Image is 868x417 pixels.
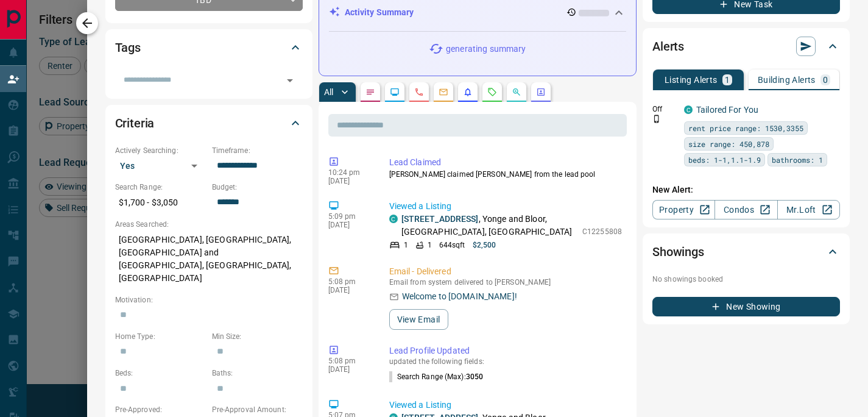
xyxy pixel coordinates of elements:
p: Pre-Approved: [115,404,206,415]
p: Email - Delivered [389,265,623,278]
p: Lead Profile Updated [389,344,623,357]
p: Home Type: [115,331,206,342]
svg: Push Notification Only [652,115,661,123]
a: [STREET_ADDRESS] [401,214,479,224]
p: Activity Summary [345,6,414,19]
span: size range: 450,878 [688,138,769,150]
p: $2,500 [473,240,496,251]
svg: Agent Actions [536,87,546,97]
p: 5:08 pm [328,277,371,286]
p: Welcome to [DOMAIN_NAME]! [402,290,517,303]
p: Actively Searching: [115,145,206,156]
span: rent price range: 1530,3355 [688,122,803,134]
a: Tailored For You [696,105,758,115]
div: Activity Summary [329,1,627,24]
p: 5:09 pm [328,212,371,221]
p: Viewed a Listing [389,399,623,412]
p: [DATE] [328,221,371,229]
div: condos.ca [684,105,693,114]
p: Beds: [115,368,206,379]
p: Search Range: [115,182,206,193]
div: Showings [652,237,840,266]
h2: Alerts [652,37,684,56]
svg: Requests [487,87,497,97]
p: 1 [428,240,432,251]
button: Open [281,72,298,89]
h2: Showings [652,242,704,262]
p: 5:08 pm [328,357,371,365]
p: Viewed a Listing [389,200,623,213]
div: condos.ca [389,215,398,223]
button: New Showing [652,297,840,316]
p: [DATE] [328,365,371,374]
p: Off [652,104,677,115]
p: [DATE] [328,177,371,185]
div: Tags [115,33,303,62]
p: 10:24 pm [328,168,371,177]
p: Areas Searched: [115,219,303,230]
div: Yes [115,156,206,176]
p: New Alert: [652,184,840,196]
p: [GEOGRAPHIC_DATA], [GEOGRAPHIC_DATA], [GEOGRAPHIC_DATA] and [GEOGRAPHIC_DATA], [GEOGRAPHIC_DATA],... [115,230,303,288]
a: Property [652,200,715,219]
p: Budget: [212,182,303,193]
button: View Email [389,309,448,330]
a: Condos [715,200,777,219]
p: Search Range (Max) : [389,371,484,382]
a: Mr.Loft [777,200,840,219]
p: generating summary [446,43,526,55]
div: Criteria [115,109,303,138]
span: beds: 1-1,1.1-1.9 [688,154,761,166]
div: Alerts [652,32,840,61]
p: Lead Claimed [389,156,623,169]
svg: Notes [365,87,375,97]
span: bathrooms: 1 [772,154,823,166]
p: No showings booked [652,274,840,285]
svg: Opportunities [512,87,521,97]
p: $1,700 - $3,050 [115,193,206,213]
p: Pre-Approval Amount: [212,404,303,415]
h2: Criteria [115,113,155,133]
p: [DATE] [328,286,371,294]
p: Building Alerts [758,76,816,84]
p: C12255808 [582,226,622,237]
p: [PERSON_NAME] claimed [PERSON_NAME] from the lead pool [389,169,623,180]
p: Motivation: [115,294,303,305]
svg: Emails [439,87,448,97]
p: Timeframe: [212,145,303,156]
p: Baths: [212,368,303,379]
p: 644 sqft [439,240,465,251]
p: Listing Alerts [665,76,718,84]
p: 1 [404,240,408,251]
p: , Yonge and Bloor, [GEOGRAPHIC_DATA], [GEOGRAPHIC_DATA] [401,213,576,238]
p: updated the following fields: [389,357,623,366]
p: Email from system delivered to [PERSON_NAME] [389,278,623,287]
span: 3050 [466,372,483,381]
p: 0 [823,76,828,84]
p: All [324,88,334,96]
svg: Lead Browsing Activity [390,87,400,97]
svg: Listing Alerts [463,87,473,97]
h2: Tags [115,38,141,57]
p: 1 [725,76,730,84]
svg: Calls [414,87,424,97]
p: Min Size: [212,331,303,342]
